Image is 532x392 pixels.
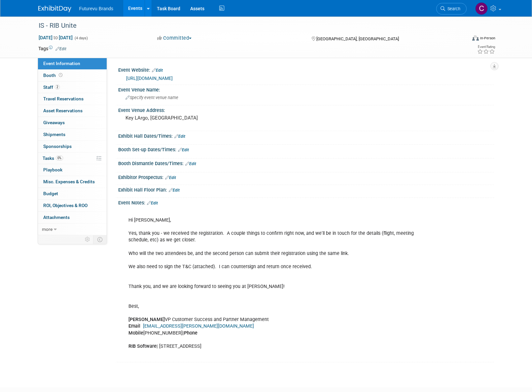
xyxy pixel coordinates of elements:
[118,85,494,93] div: Event Venue Name:
[480,36,495,41] div: In-Person
[38,117,107,128] a: Giveaways
[38,200,107,211] a: ROI, Objectives & ROO
[43,191,58,196] span: Budget
[38,164,107,176] a: Playbook
[152,68,163,73] a: Edit
[472,35,479,41] img: Format-Inperson.png
[38,35,73,41] span: [DATE] [DATE]
[169,188,180,193] a: Edit
[55,47,66,51] a: Edit
[42,227,53,232] span: more
[57,73,64,78] span: Booth not reserved yet
[165,175,176,180] a: Edit
[118,198,494,206] div: Event Notes:
[38,93,107,105] a: Travel Reservations
[38,188,107,199] a: Budget
[38,224,107,235] a: more
[128,330,143,336] b: Mobile
[118,65,494,74] div: Event Website:
[43,108,83,113] span: Asset Reservations
[56,156,63,160] span: 0%
[428,34,496,44] div: Event Format
[184,330,197,336] b: Phone
[118,145,494,153] div: Booth Set-up Dates/Times:
[174,134,185,139] a: Edit
[38,153,107,164] a: Tasks0%
[436,3,467,15] a: Search
[43,120,65,125] span: Giveaways
[79,6,114,11] span: Futurevu Brands
[38,105,107,117] a: Asset Reservations
[43,179,95,184] span: Misc. Expenses & Credits
[118,185,494,194] div: Exhibit Hall Floor Plan:
[43,61,80,66] span: Event Information
[445,6,460,11] span: Search
[185,161,196,166] a: Edit
[43,132,65,137] span: Shipments
[124,207,421,360] div: Hi [PERSON_NAME], Yes, thank you - we received the registration. A couple things to confirm right...
[128,317,165,322] b: [PERSON_NAME]
[125,115,267,121] pre: Key LArgo, [GEOGRAPHIC_DATA]
[143,323,254,329] a: [EMAIL_ADDRESS][PERSON_NAME][DOMAIN_NAME]
[38,45,66,52] td: Tags
[38,70,107,81] a: Booth
[43,203,88,208] span: ROI, Objectives & ROO
[128,323,140,329] b: Email
[126,76,173,81] a: [URL][DOMAIN_NAME]
[147,201,158,205] a: Edit
[55,85,60,89] span: 2
[477,45,495,49] div: Event Rating
[43,215,70,220] span: Attachments
[128,343,157,349] b: RIB Software
[118,172,494,181] div: Exhibitor Prospectus:
[118,105,494,114] div: Event Venue Address:
[43,73,64,78] span: Booth
[38,141,107,152] a: Sponsorships
[183,330,184,336] b: |
[118,159,494,167] div: Booth Dismantle Dates/Times:
[53,35,59,40] span: to
[43,167,62,172] span: Playbook
[38,6,71,12] img: ExhibitDay
[38,129,107,140] a: Shipments
[43,85,60,90] span: Staff
[43,156,63,161] span: Tasks
[43,144,72,149] span: Sponsorships
[93,235,107,244] td: Toggle Event Tabs
[38,176,107,188] a: Misc. Expenses & Credits
[38,82,107,93] a: Staff2
[82,235,93,244] td: Personalize Event Tab Strip
[36,20,457,32] div: IS - RIB Unite
[38,212,107,223] a: Attachments
[38,58,107,69] a: Event Information
[125,95,178,100] span: Specify event venue name
[74,36,88,40] span: (4 days)
[475,2,488,15] img: CHERYL CLOWES
[178,148,189,152] a: Edit
[118,131,494,140] div: Exhibit Hall Dates/Times:
[316,36,399,41] span: [GEOGRAPHIC_DATA], [GEOGRAPHIC_DATA]
[43,96,84,101] span: Travel Reservations
[155,35,194,42] button: Committed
